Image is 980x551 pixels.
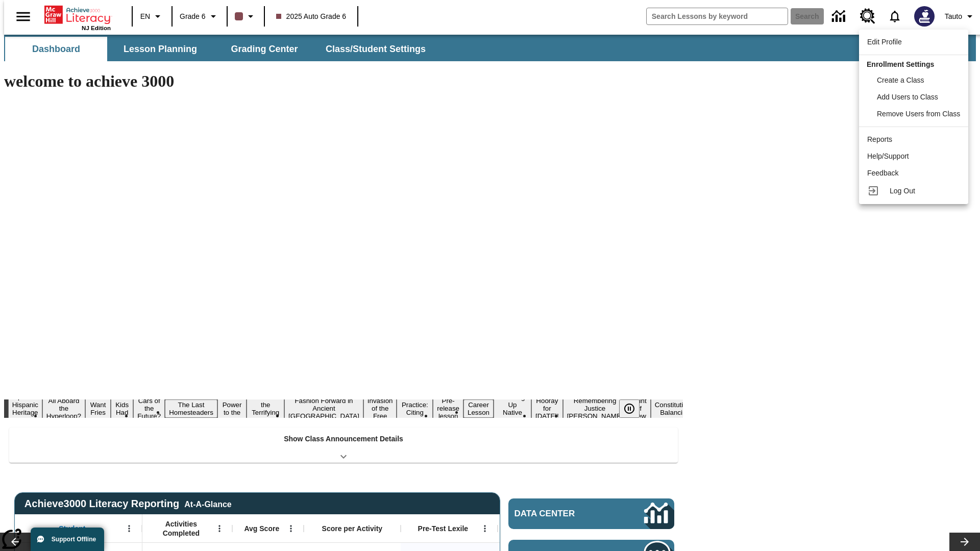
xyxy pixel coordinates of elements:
span: Enrollment Settings [867,60,934,68]
span: Edit Profile [867,38,902,46]
span: Feedback [867,169,898,177]
span: Add Users to Class [877,93,938,101]
span: Remove Users from Class [877,110,960,118]
span: Log Out [890,187,915,195]
span: Help/Support [867,152,909,160]
span: Create a Class [877,76,924,84]
span: Reports [867,135,892,143]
